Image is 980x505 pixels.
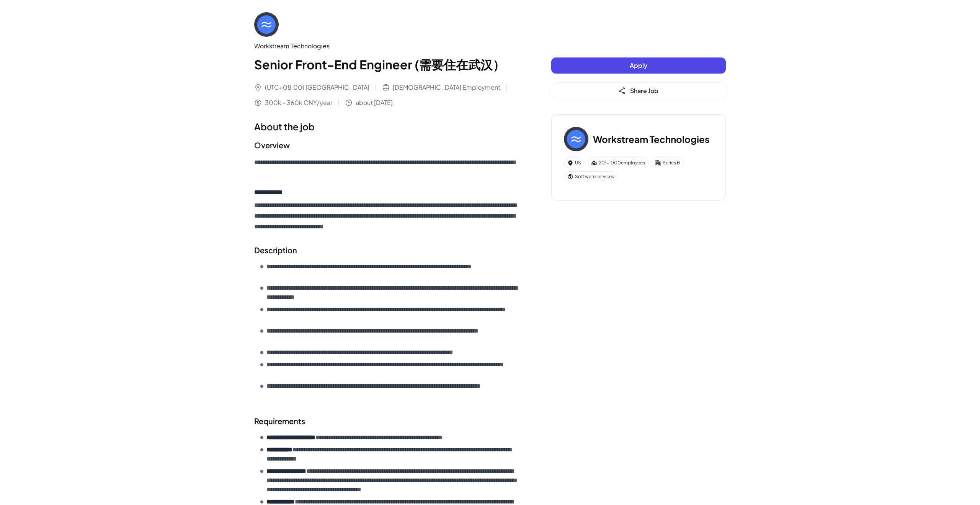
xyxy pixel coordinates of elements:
div: Series B [652,157,683,168]
img: Wo [564,127,588,151]
h2: Requirements [254,415,521,427]
h1: Senior Front-End Engineer (需要住在武汉） [254,55,521,74]
div: US [564,157,585,168]
span: Share Job [630,87,658,95]
div: Software services [564,171,617,182]
span: [DEMOGRAPHIC_DATA] Employment [393,83,500,92]
span: 300k - 360k CNY/year [265,98,332,107]
button: Share Job [551,83,726,99]
h3: Workstream Technologies [593,132,709,146]
h1: About the job [254,120,521,133]
h2: Description [254,244,521,256]
h2: Overview [254,139,521,151]
img: Wo [254,12,279,37]
span: (UTC+08:00) [GEOGRAPHIC_DATA] [265,83,369,92]
div: Workstream Technologies [254,41,521,51]
span: about [DATE] [356,98,393,107]
span: Apply [630,61,647,69]
button: Apply [551,57,726,74]
div: 201-1000 employees [588,157,648,168]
